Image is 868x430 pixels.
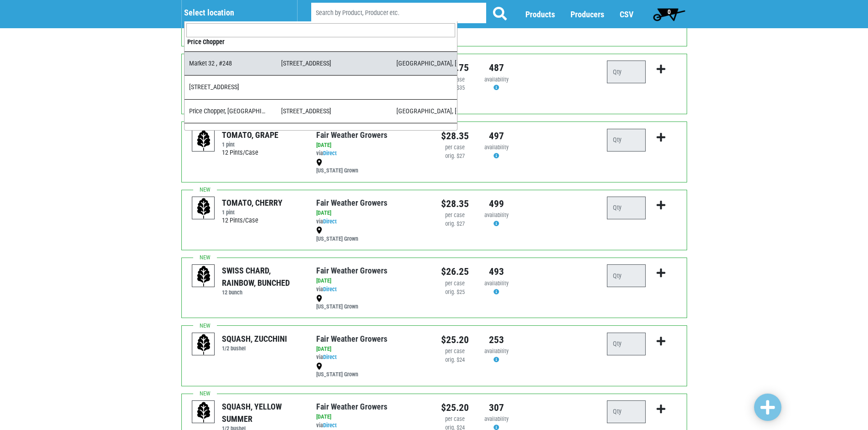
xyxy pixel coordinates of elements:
[316,295,322,302] img: map_marker-0e94453035b3232a4d21701695807de9.png
[222,149,258,157] span: 12 Pints/Case
[316,226,427,243] div: [US_STATE] Grown
[182,82,275,92] div: [STREET_ADDRESS]
[323,354,337,360] a: Direct
[222,345,287,352] h6: 1/2 bushel
[222,400,303,425] div: SQUASH, YELLOW SUMMER
[484,76,508,83] span: availability
[192,333,215,356] img: placeholder-variety-43d6402dacf2d531de610a020419775a.svg
[484,212,508,218] span: availability
[222,264,303,289] div: SWISS CHARD, RAINBOW, BUNCHED
[483,61,510,75] div: 487
[182,58,275,68] div: Market 32 , #248
[441,288,469,297] div: orig. $25
[607,197,646,219] input: Qty
[620,10,633,19] a: CSV
[316,141,427,150] div: [DATE]
[316,209,427,218] div: [DATE]
[441,279,469,288] div: per case
[274,106,390,116] div: [STREET_ADDRESS]
[390,58,459,68] div: [GEOGRAPHIC_DATA], [GEOGRAPHIC_DATA]
[668,8,671,15] span: 0
[192,197,215,220] img: placeholder-variety-43d6402dacf2d531de610a020419775a.svg
[525,10,555,19] a: Products
[316,362,427,379] div: [US_STATE] Grown
[222,289,303,296] h6: 12 bunch
[649,5,689,23] a: 0
[607,129,646,152] input: Qty
[316,345,427,354] div: [DATE]
[441,264,469,279] div: $26.25
[316,198,387,207] a: Fair Weather Growers
[607,264,646,287] input: Qty
[323,150,337,157] a: Direct
[222,197,282,209] div: TOMATO, CHERRY
[483,264,510,279] div: 493
[184,8,288,18] h5: Select location
[222,217,258,224] span: 12 Pints/Case
[316,421,427,430] div: via
[441,129,469,143] div: $28.35
[441,197,469,211] div: $28.35
[484,415,508,422] span: availability
[187,38,454,46] h4: Price Chopper
[323,422,337,429] a: Direct
[484,280,508,287] span: availability
[483,333,510,347] div: 253
[316,158,427,175] div: [US_STATE] Grown
[441,143,469,152] div: per case
[311,3,486,23] input: Search by Product, Producer etc.
[484,144,508,151] span: availability
[316,294,427,311] div: [US_STATE] Grown
[316,402,387,411] a: Fair Weather Growers
[316,363,322,370] img: map_marker-0e94453035b3232a4d21701695807de9.png
[316,266,387,275] a: Fair Weather Growers
[441,400,469,415] div: $25.20
[316,334,387,344] a: Fair Weather Growers
[441,356,469,364] div: orig. $24
[192,265,215,288] img: placeholder-variety-43d6402dacf2d531de610a020419775a.svg
[484,348,508,354] span: availability
[222,141,278,148] h6: 1 pint
[316,277,427,285] div: [DATE]
[222,209,282,216] h6: 1 pint
[390,106,459,116] div: [GEOGRAPHIC_DATA], [GEOGRAPHIC_DATA]
[441,152,469,161] div: orig. $27
[222,129,278,141] div: TOMATO, GRAPE
[222,333,287,345] div: SQUASH, ZUCCHINI
[483,129,510,143] div: 497
[323,286,337,293] a: Direct
[441,220,469,228] div: orig. $27
[192,401,215,424] img: placeholder-variety-43d6402dacf2d531de610a020419775a.svg
[316,149,427,158] div: via
[607,333,646,355] input: Qty
[483,197,510,211] div: 499
[182,106,275,116] div: Price Chopper, [GEOGRAPHIC_DATA], #204
[316,285,427,294] div: via
[316,227,322,234] img: map_marker-0e94453035b3232a4d21701695807de9.png
[316,218,427,226] div: via
[441,347,469,356] div: per case
[441,333,469,347] div: $25.20
[570,10,604,19] a: Producers
[607,400,646,423] input: Qty
[316,159,322,166] img: map_marker-0e94453035b3232a4d21701695807de9.png
[192,129,215,152] img: placeholder-variety-43d6402dacf2d531de610a020419775a.svg
[441,211,469,220] div: per case
[316,130,387,140] a: Fair Weather Growers
[316,413,427,421] div: [DATE]
[274,58,390,68] div: [STREET_ADDRESS]
[323,218,337,225] a: Direct
[316,353,427,362] div: via
[483,400,510,415] div: 307
[441,415,469,424] div: per case
[607,61,646,83] input: Qty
